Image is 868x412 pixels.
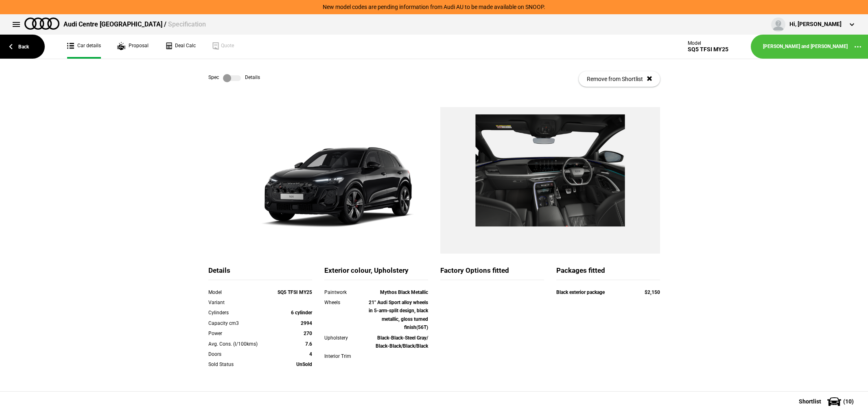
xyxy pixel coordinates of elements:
[208,309,271,317] div: Cylinders
[208,360,271,368] div: Sold Status
[799,399,821,404] span: Shortlist
[763,43,848,50] a: [PERSON_NAME] and [PERSON_NAME]
[117,35,149,59] a: Proposal
[440,266,544,280] div: Factory Options fitted
[208,350,271,358] div: Doors
[324,334,366,342] div: Upholstery
[324,266,428,280] div: Exterior colour, Upholstery
[324,352,366,360] div: Interior Trim
[208,266,312,280] div: Details
[579,71,660,87] button: Remove from Shortlist
[296,362,312,367] strong: UnSold
[848,37,868,57] button: ...
[208,329,271,337] div: Power
[278,289,312,295] strong: SQ5 TFSI MY25
[24,18,59,30] img: audi.png
[787,391,868,412] button: Shortlist(10)
[291,310,312,316] strong: 6 cylinder
[688,40,728,46] div: Model
[556,266,660,280] div: Packages fitted
[208,74,260,82] div: Spec Details
[304,331,312,336] strong: 270
[168,20,206,28] span: Specification
[208,298,271,307] div: Variant
[688,46,728,53] div: SQ5 TFSI MY25
[67,35,101,59] a: Car details
[208,288,271,296] div: Model
[208,319,271,327] div: Capacity cm3
[376,335,428,349] strong: Black-Black-Steel Gray/ Black-Black/Black/Black
[324,288,366,296] div: Paintwork
[63,20,206,29] div: Audi Centre [GEOGRAPHIC_DATA] /
[305,341,312,347] strong: 7.6
[369,300,428,330] strong: 21" Audi Sport alloy wheels in 5-arm-split design, black metallic, gloss turned finish(56T)
[843,399,854,404] span: ( 10 )
[645,289,660,295] strong: $2,150
[789,20,842,28] div: Hi, [PERSON_NAME]
[380,289,428,295] strong: Mythos Black Metallic
[324,298,366,307] div: Wheels
[208,340,271,348] div: Avg. Cons. (l/100kms)
[556,289,605,295] strong: Black exterior package
[309,351,312,357] strong: 4
[165,35,196,59] a: Deal Calc
[301,320,312,326] strong: 2994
